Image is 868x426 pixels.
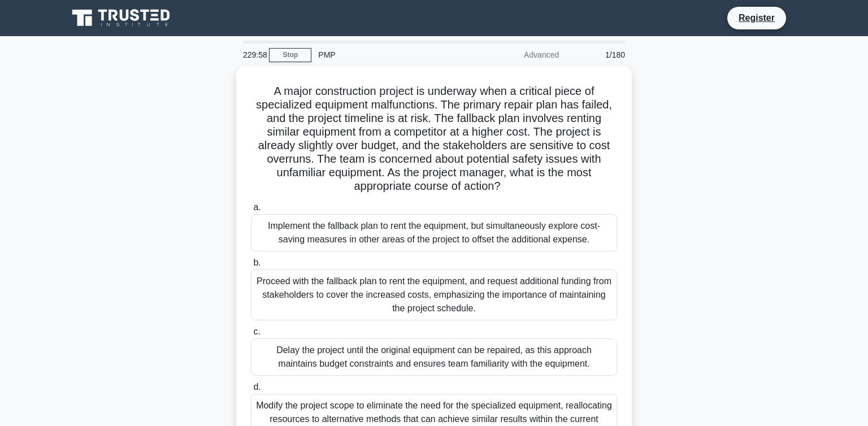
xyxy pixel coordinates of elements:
div: Advanced [467,44,566,66]
div: Delay the project until the original equipment can be repaired, as this approach maintains budget... [251,338,617,376]
div: Implement the fallback plan to rent the equipment, but simultaneously explore cost-saving measure... [251,214,617,251]
span: a. [253,202,261,212]
div: PMP [311,44,467,66]
div: Proceed with the fallback plan to rent the equipment, and request additional funding from stakeho... [251,269,617,320]
a: Stop [269,48,311,62]
span: c. [253,327,260,336]
span: d. [253,382,261,392]
span: b. [253,258,261,267]
div: 229:58 [236,44,269,66]
div: 1/180 [566,44,632,66]
h5: A major construction project is underway when a critical piece of specialized equipment malfuncti... [250,84,618,194]
a: Register [732,11,782,25]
